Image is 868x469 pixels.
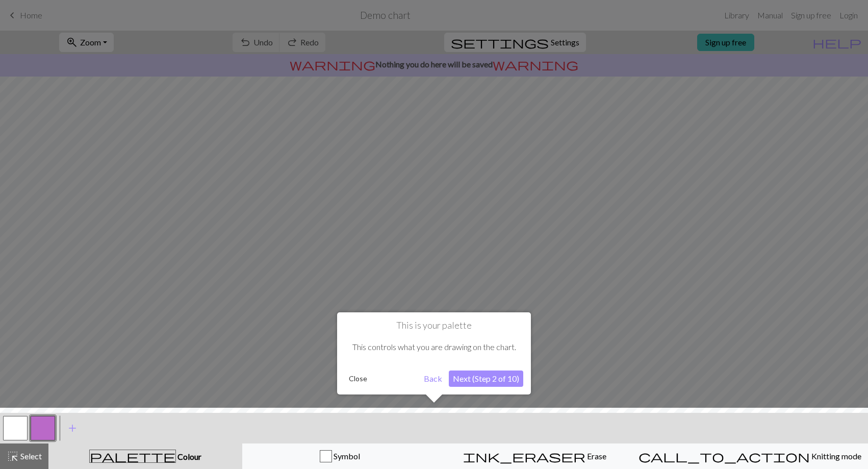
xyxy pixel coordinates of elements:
[345,320,523,331] h1: This is your palette
[337,312,531,394] div: This is your palette
[449,371,523,387] button: Next (Step 2 of 10)
[345,331,523,363] div: This controls what you are drawing on the chart.
[345,371,371,386] button: Close
[420,371,446,387] button: Back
